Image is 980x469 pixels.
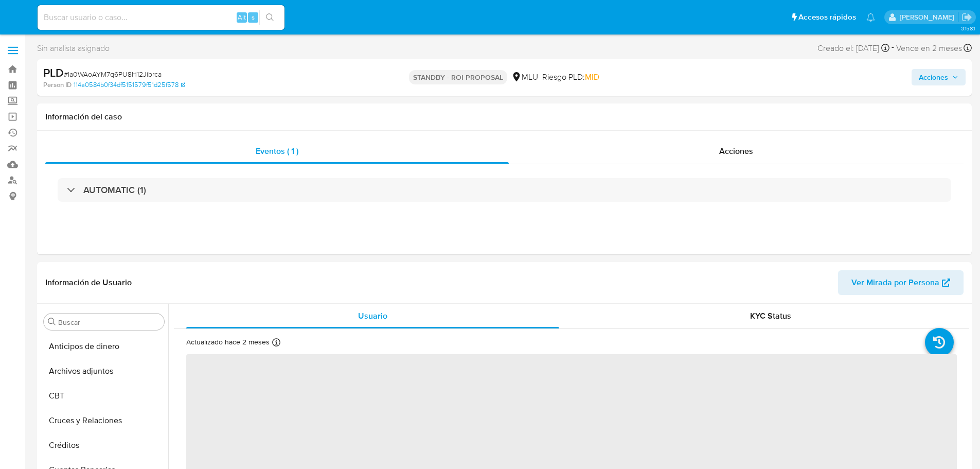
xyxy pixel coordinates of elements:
input: Buscar usuario o caso... [38,11,284,24]
b: PLD [43,64,64,81]
span: s [252,12,255,22]
a: 114a0584b0f34df5151579f51d25f578 [74,80,185,90]
button: Créditos [40,433,168,458]
span: Ver Mirada por Persona [851,270,939,295]
input: Buscar [58,318,160,327]
div: Creado el: [DATE] [817,41,889,55]
span: Alt [238,12,246,22]
h3: AUTOMATIC (1) [83,184,146,196]
button: Ver Mirada por Persona [838,270,964,295]
button: Acciones [912,69,966,85]
span: Acciones [919,69,948,85]
span: Usuario [358,310,387,322]
span: Acciones [719,145,753,157]
span: KYC Status [750,310,791,322]
button: search-icon [259,10,280,25]
b: Person ID [43,80,72,90]
button: Buscar [48,318,56,326]
h1: Información del caso [45,112,964,122]
span: Eventos ( 1 ) [256,145,298,157]
span: Vence en 2 meses [896,43,962,54]
div: AUTOMATIC (1) [58,178,951,202]
button: CBT [40,384,168,408]
button: Anticipos de dinero [40,334,168,359]
span: Accesos rápidos [798,12,856,23]
span: Riesgo PLD: [542,72,599,83]
span: - [892,41,894,55]
button: Cruces y Relaciones [40,408,168,433]
h1: Información de Usuario [45,277,132,288]
div: MLU [511,72,538,83]
p: Actualizado hace 2 meses [186,337,270,347]
a: Notificaciones [866,13,875,22]
p: giorgio.franco@mercadolibre.com [900,12,958,22]
span: MID [585,71,599,83]
p: STANDBY - ROI PROPOSAL [409,70,507,84]
span: Sin analista asignado [37,43,110,54]
a: Salir [961,12,972,23]
span: # Ia0WAoAYM7q6PU8H12Jibrca [64,69,162,79]
button: Archivos adjuntos [40,359,168,384]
